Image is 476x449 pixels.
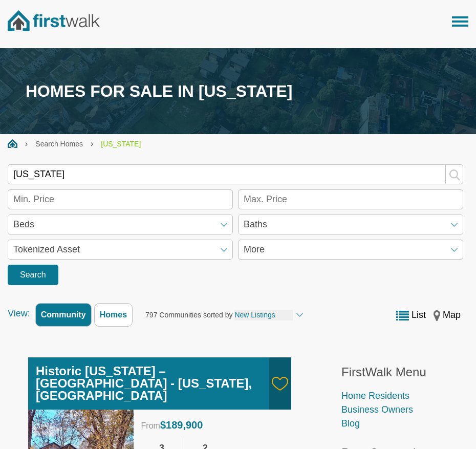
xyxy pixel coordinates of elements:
label: Homes [94,303,133,327]
h3: FirstWalk Menu [341,365,448,380]
div: From [141,417,284,433]
button: List [394,308,428,322]
span: [US_STATE] [101,140,141,148]
input: Enter zip, city or community [8,164,463,184]
a: Search Homes [35,140,83,148]
label: Community [35,303,92,327]
button: Search [8,265,58,285]
span: List [412,310,426,320]
img: FirstWalk [8,10,100,31]
input: Max. Price [238,189,463,209]
span: 797 Communities sorted by [145,311,232,319]
button: Map [431,308,463,322]
span: View: [8,307,30,320]
span: $189,900 [160,419,203,431]
span: Map [443,310,461,320]
a: Business Owners [341,404,413,415]
a: Home Residents [341,391,409,401]
h1: Homes for sale in [US_STATE] [8,81,468,101]
a: Historic [US_STATE] – [GEOGRAPHIC_DATA] - [US_STATE], [GEOGRAPHIC_DATA] [36,364,252,402]
a: Blog [341,418,360,429]
input: Min. Price [8,189,233,209]
span: More [238,240,463,260]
